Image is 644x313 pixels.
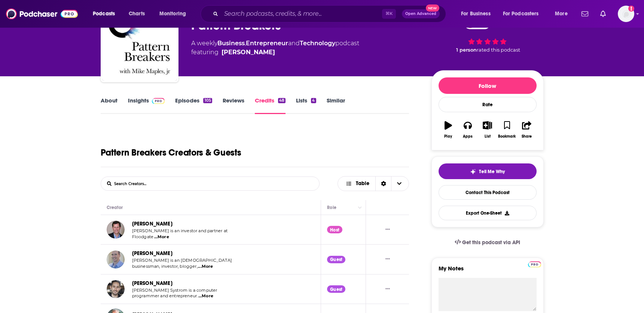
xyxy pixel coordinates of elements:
[327,97,345,114] a: Similar
[498,134,516,139] div: Bookmark
[579,7,591,20] a: Show notifications dropdown
[107,203,123,212] div: Creator
[327,226,342,233] div: Host
[458,116,477,143] button: Apps
[503,9,539,19] span: For Podcasters
[375,177,391,191] div: Sort Direction
[470,169,476,175] img: tell me why sparkle
[327,256,345,263] div: Guest
[107,221,125,239] img: Mike Maples
[107,280,125,298] img: Kevin Systrom
[449,233,527,252] a: Get this podcast via API
[355,203,364,212] button: Column Actions
[439,97,537,112] div: Rate
[132,288,217,293] span: [PERSON_NAME] Systrom is a computer
[132,258,232,263] span: [PERSON_NAME] is an [DEMOGRAPHIC_DATA]
[132,228,228,233] span: [PERSON_NAME] is an investor and partner at
[132,221,173,227] a: [PERSON_NAME]
[338,176,409,191] button: Choose View
[327,285,345,293] div: Guest
[402,9,440,18] button: Open AdvancedNew
[129,9,145,19] span: Charts
[132,264,198,269] span: businessman, investor, blogger,
[132,250,173,257] a: [PERSON_NAME]
[101,97,117,114] a: About
[124,8,149,20] a: Charts
[175,97,212,114] a: Episodes105
[522,134,532,139] div: Share
[382,9,396,19] span: ⌘ K
[405,12,436,16] span: Open Advanced
[618,6,634,22] span: Logged in as inkhouseNYC
[439,206,537,220] button: Export One-Sheet
[6,7,78,21] img: Podchaser - Follow, Share and Rate Podcasts
[311,98,316,103] div: 4
[128,97,165,114] a: InsightsPodchaser Pro
[498,8,550,20] button: open menu
[102,6,177,81] img: Pattern Breakers
[618,6,634,22] button: Show profile menu
[439,185,537,200] a: Contact This Podcast
[245,40,246,47] span: ,
[255,97,286,114] a: Credits48
[191,39,359,57] div: A weekly podcast
[618,6,634,22] img: User Profile
[154,8,196,20] button: open menu
[223,97,244,114] a: Reviews
[477,116,497,143] button: List
[444,134,452,139] div: Play
[300,40,335,47] a: Technology
[221,8,382,20] input: Search podcasts, credits, & more...
[203,98,212,103] div: 105
[152,98,165,104] img: Podchaser Pro
[456,8,500,20] button: open menu
[198,264,213,270] span: ...More
[517,116,536,143] button: Share
[461,9,491,19] span: For Business
[101,147,241,158] h1: Pattern Breakers Creators & Guests
[485,134,491,139] div: List
[356,181,369,186] span: Table
[88,8,125,20] button: open menu
[528,260,541,267] a: Pro website
[198,293,213,299] span: ...More
[497,116,517,143] button: Bookmark
[462,239,520,246] span: Get this podcast via API
[208,5,453,22] div: Search podcasts, credits, & more...
[132,234,154,239] span: Floodgate
[246,40,288,47] a: Entrepreneur
[439,77,537,94] button: Follow
[222,48,275,57] a: Mike Maples
[528,261,541,267] img: Podchaser Pro
[479,169,505,175] span: Tell Me Why
[382,255,393,263] button: Show More Button
[628,6,634,12] svg: Add a profile image
[107,251,125,268] img: Ben Horowitz
[296,97,316,114] a: Lists4
[431,11,544,58] div: 57 1 personrated this podcast
[597,7,609,20] a: Show notifications dropdown
[93,9,115,19] span: Podcasts
[132,280,173,286] a: [PERSON_NAME]
[288,40,300,47] span: and
[154,234,169,240] span: ...More
[550,8,577,20] button: open menu
[382,285,393,293] button: Show More Button
[439,265,537,278] label: My Notes
[439,163,537,179] button: tell me why sparkleTell Me Why
[278,98,286,103] div: 48
[132,293,198,298] span: programmer and entrepreneur.
[159,9,186,19] span: Monitoring
[382,226,393,234] button: Show More Button
[463,134,473,139] div: Apps
[456,47,477,53] span: 1 person
[439,116,458,143] button: Play
[555,9,568,19] span: More
[426,4,439,12] span: New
